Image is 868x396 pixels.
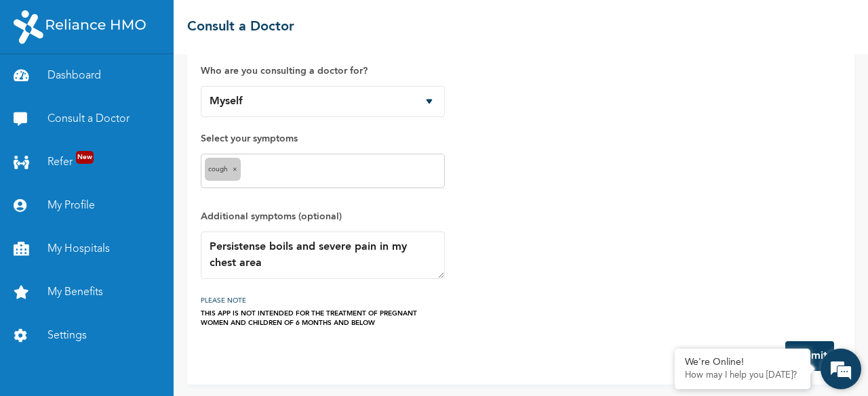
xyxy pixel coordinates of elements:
[25,68,55,102] img: d_794563401_company_1708531726252_794563401
[201,208,445,225] label: Additional symptoms (optional)
[233,166,237,173] span: ×
[201,292,445,309] h3: PLEASE NOTE
[133,328,259,370] div: FAQs
[14,10,146,44] img: RelianceHMO's Logo
[7,351,133,361] span: Conversation
[201,131,445,147] label: Select your symptoms
[201,309,445,328] div: THIS APP IS NOT INTENDED FOR THE TREATMENT OF PREGNANT WOMEN AND CHILDREN OF 6 MONTHS AND BELOW
[205,158,241,181] div: Cough
[685,357,800,368] div: We're Online!
[201,63,445,79] label: Who are you consulting a doctor for?
[79,126,187,263] span: We're online!
[187,17,294,37] h2: Consult a Doctor
[76,151,94,164] span: New
[785,341,834,371] button: Submit
[7,280,258,328] textarea: Type your message and hit 'Enter'
[685,370,800,381] p: How may I help you today?
[71,76,228,93] div: Chat with us now
[222,7,255,39] div: Minimize live chat window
